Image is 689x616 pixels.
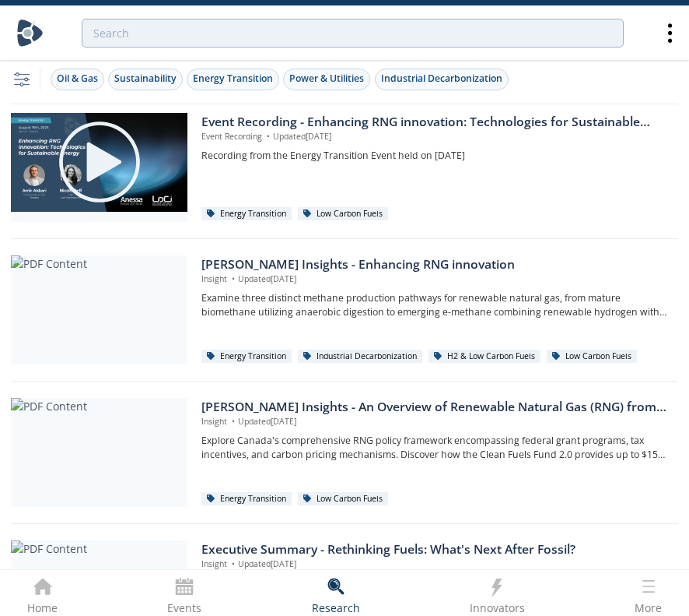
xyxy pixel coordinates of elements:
div: Industrial Decarbonization [298,350,423,364]
div: Sustainability [114,72,177,86]
img: Video Content [11,113,187,213]
button: Sustainability [108,69,183,90]
p: Recording from the Energy Transition Event held on [DATE] [201,149,667,163]
div: Energy Transition [201,492,292,506]
button: Oil & Gas [51,69,104,90]
img: Home [16,19,44,47]
p: Insight Updated [DATE] [201,416,667,428]
span: • [229,558,238,569]
div: Power & Utilities [289,72,364,86]
button: Energy Transition [187,69,279,90]
p: Insight Updated [DATE] [201,273,667,286]
div: Energy Transition [201,350,292,364]
span: • [229,416,238,427]
div: Event Recording - Enhancing RNG innovation: Technologies for Sustainable Energy [201,113,667,132]
div: H2 & Low Carbon Fuels [428,350,541,364]
div: Energy Transition [201,207,292,221]
div: [PERSON_NAME] Insights - An Overview of Renewable Natural Gas (RNG) from Biogas [201,398,667,417]
img: play-chapters-gray.svg [56,118,143,206]
div: Oil & Gas [57,72,98,86]
div: Industrial Decarbonization [381,72,502,86]
p: Explore Canada's comprehensive RNG policy framework encompassing federal grant programs, tax ince... [201,434,667,463]
span: • [264,131,273,142]
p: Insight Updated [DATE] [201,558,667,571]
div: Low Carbon Fuels [298,492,389,506]
a: PDF Content [PERSON_NAME] Insights - An Overview of Renewable Natural Gas (RNG) from Biogas Insig... [11,398,678,507]
div: Low Carbon Fuels [547,350,638,364]
div: Executive Summary - Rethinking Fuels: What's Next After Fossil? [201,540,667,559]
a: PDF Content [PERSON_NAME] Insights - Enhancing RNG innovation Insight •Updated[DATE] Examine thre... [11,255,678,364]
div: Low Carbon Fuels [298,207,389,221]
p: Examine three distinct methane production pathways for renewable natural gas, from mature biometh... [201,291,667,320]
button: Power & Utilities [283,69,370,90]
button: Industrial Decarbonization [375,69,509,90]
a: Video Content Event Recording - Enhancing RNG innovation: Technologies for Sustainable Energy Eve... [11,113,678,222]
div: Energy Transition [193,72,273,86]
p: Event Recording Updated [DATE] [201,131,667,143]
div: [PERSON_NAME] Insights - Enhancing RNG innovation [201,255,667,274]
input: Advanced Search [82,19,624,48]
span: • [229,273,238,284]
